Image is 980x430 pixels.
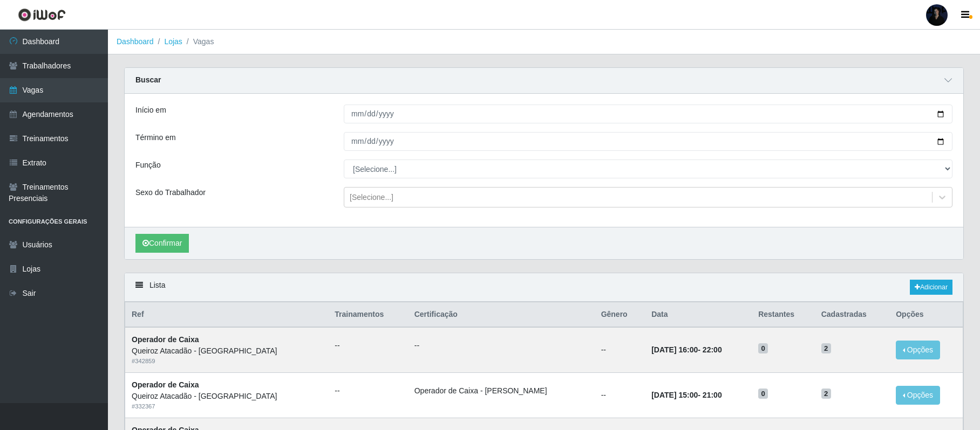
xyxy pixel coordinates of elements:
[328,302,407,328] th: Trainamentos
[132,335,199,344] strong: Operador de Caixa
[414,385,588,397] li: Operador de Caixa - [PERSON_NAME]
[408,302,595,328] th: Certificação
[350,192,393,203] div: [Selecione...]
[651,391,698,399] time: [DATE] 15:00
[335,340,401,351] ul: --
[703,391,722,399] time: 21:00
[896,341,940,359] button: Opções
[135,132,176,143] label: Término em
[815,302,889,328] th: Cadastradas
[595,302,645,328] th: Gênero
[752,302,815,328] th: Restantes
[132,357,322,366] div: # 342859
[132,402,322,411] div: # 332367
[703,345,722,354] time: 22:00
[651,345,722,354] strong: -
[135,105,166,116] label: Início em
[344,105,952,123] input: 00/00/0000
[335,385,401,397] ul: --
[132,345,322,357] div: Queiroz Atacadão - [GEOGRAPHIC_DATA]
[182,36,214,47] li: Vagas
[595,373,645,418] td: --
[18,8,66,22] img: CoreUI Logo
[821,389,831,399] span: 2
[132,391,322,402] div: Queiroz Atacadão - [GEOGRAPHIC_DATA]
[821,343,831,354] span: 2
[344,132,952,151] input: 00/00/0000
[889,302,963,328] th: Opções
[910,280,952,295] a: Adicionar
[135,159,161,171] label: Função
[896,386,940,405] button: Opções
[135,187,206,198] label: Sexo do Trabalhador
[758,389,768,399] span: 0
[125,273,963,302] div: Lista
[645,302,752,328] th: Data
[135,75,161,84] strong: Buscar
[651,391,722,399] strong: -
[135,234,189,253] button: Confirmar
[125,302,329,328] th: Ref
[117,37,154,46] a: Dashboard
[758,343,768,354] span: 0
[132,380,199,389] strong: Operador de Caixa
[595,327,645,372] td: --
[651,345,698,354] time: [DATE] 16:00
[414,340,588,351] ul: --
[164,37,182,46] a: Lojas
[108,30,980,54] nav: breadcrumb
